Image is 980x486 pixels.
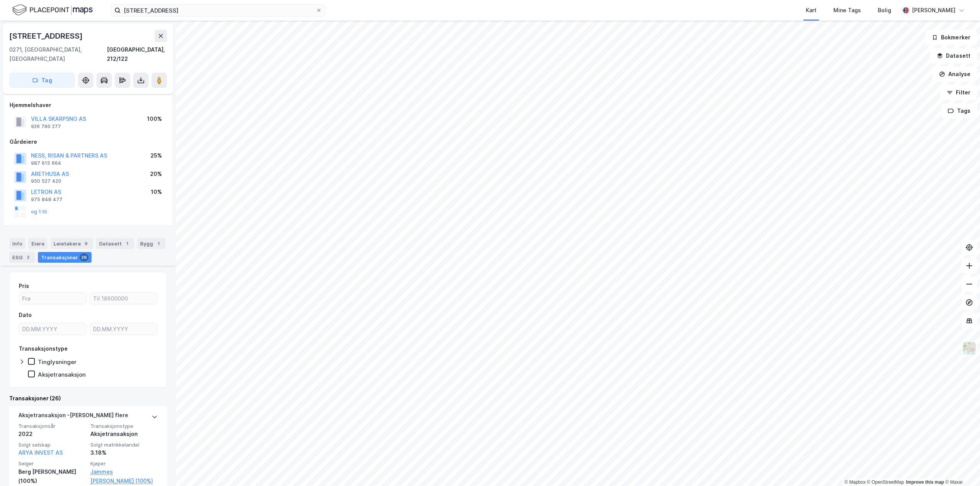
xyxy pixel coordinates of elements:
div: Dato [19,310,32,320]
span: Kjøper [90,460,158,467]
div: Mine Tags [833,6,861,15]
img: logo.f888ab2527a4732fd821a326f86c7f29.svg [12,3,93,17]
div: Leietakere [51,238,93,249]
input: DD.MM.YYYY [19,323,86,335]
div: Bolig [878,6,891,15]
img: Z [962,341,977,356]
input: Søk på adresse, matrikkel, gårdeiere, leietakere eller personer [121,5,316,16]
button: Tags [941,103,977,119]
button: Filter [940,85,977,100]
span: Selger [18,460,86,467]
input: Til 18600000 [90,293,157,304]
a: ARYA INVEST AS [18,449,63,456]
div: [GEOGRAPHIC_DATA], 212/122 [107,45,167,63]
div: Berg [PERSON_NAME] (100%) [18,467,86,486]
div: Kart [806,6,817,15]
input: Fra [19,293,86,304]
div: 3.18% [90,448,158,457]
div: 950 527 420 [31,178,61,184]
div: 10% [151,187,162,197]
div: [STREET_ADDRESS] [9,30,84,42]
div: ESG [9,252,35,263]
div: Gårdeiere [10,137,167,146]
div: Aksjetransaksjon - [PERSON_NAME] flere [18,411,128,423]
input: DD.MM.YYYY [90,323,157,335]
a: Improve this map [906,479,944,485]
div: Tinglysninger [38,358,77,366]
div: [PERSON_NAME] [912,6,955,15]
div: Pris [19,281,29,291]
div: 26 [80,254,88,261]
div: Kontrollprogram for chat [942,449,980,486]
div: Aksjetransaksjon [90,429,158,439]
div: Hjemmelshaver [10,101,167,110]
a: Jammes [PERSON_NAME] (100%) [90,467,158,486]
div: Datasett [96,238,134,249]
div: 2022 [18,429,86,439]
a: OpenStreetMap [867,479,904,485]
button: Tag [9,73,75,88]
div: 25% [150,151,162,160]
button: Bokmerker [925,30,977,45]
div: Bygg [137,238,165,249]
div: Transaksjonstype [19,344,68,353]
div: 1 [155,240,162,247]
div: 9 [82,240,90,247]
div: 975 848 477 [31,197,62,203]
div: 987 615 664 [31,160,61,166]
div: 926 790 277 [31,124,61,130]
div: Eiere [28,238,47,249]
span: Solgt matrikkelandel [90,442,158,448]
div: 2 [24,254,32,261]
div: Transaksjoner [38,252,91,263]
button: Datasett [930,48,977,63]
div: 100% [147,114,162,124]
a: Mapbox [844,479,866,485]
div: 20% [150,169,162,179]
span: Transaksjonstype [90,423,158,429]
span: Solgt selskap [18,442,86,448]
div: 0271, [GEOGRAPHIC_DATA], [GEOGRAPHIC_DATA] [9,45,107,63]
span: Transaksjonsår [18,423,86,429]
button: Analyse [933,67,977,82]
div: Aksjetransaksjon [38,371,86,378]
iframe: Chat Widget [942,449,980,486]
div: Transaksjoner (26) [9,394,167,403]
div: 1 [123,240,131,247]
div: Info [9,238,25,249]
